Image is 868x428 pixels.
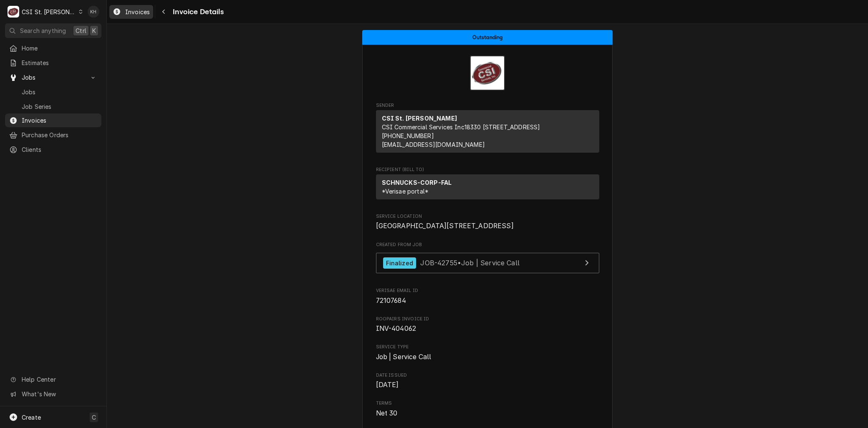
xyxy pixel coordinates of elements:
a: Invoices [109,5,153,19]
a: [PHONE_NUMBER] [382,132,434,139]
strong: SCHNUCKS-CORP-FAL [382,179,452,186]
div: C [8,6,19,18]
span: Net 30 [376,409,398,417]
span: Terms [376,408,599,418]
span: Invoice Details [170,6,223,18]
span: Service Type [376,344,599,350]
span: Roopairs Invoice ID [376,316,599,322]
span: K [92,26,96,35]
div: KH [88,6,99,18]
span: Purchase Orders [22,131,97,139]
span: Ctrl [76,26,86,35]
a: Home [5,41,101,55]
span: *Verisae portal* [382,188,429,195]
div: Verisae email ID [376,287,599,305]
a: Go to What's New [5,387,101,401]
strong: CSI St. [PERSON_NAME] [382,115,457,122]
a: Invoices [5,113,101,127]
div: Status [362,30,613,45]
a: [EMAIL_ADDRESS][DOMAIN_NAME] [382,141,485,148]
span: Verisae email ID [376,296,599,306]
span: Verisae email ID [376,287,599,294]
span: Clients [22,145,97,154]
div: Invoice Sender [376,102,599,156]
div: Roopairs Invoice ID [376,316,599,334]
span: Job Series [22,102,97,111]
div: Invoice Recipient [376,166,599,203]
span: Recipient (Bill To) [376,166,599,173]
a: Go to Jobs [5,70,101,84]
div: Recipient (Bill To) [376,174,599,199]
a: Clients [5,143,101,156]
div: Kyley Hunnicutt's Avatar [88,6,99,18]
button: Navigate back [157,5,170,18]
span: Roopairs Invoice ID [376,324,599,334]
img: Logo [470,55,505,91]
span: Date Issued [376,380,599,390]
div: Service Location [376,213,599,231]
span: Create [22,414,41,421]
div: CSI St. Louis's Avatar [8,6,19,18]
span: 72107684 [376,297,406,305]
span: Terms [376,400,599,407]
a: Jobs [5,85,101,99]
a: Purchase Orders [5,128,101,142]
span: Created From Job [376,242,599,248]
a: Job Series [5,100,101,113]
span: Estimates [22,58,97,67]
span: What's New [22,390,96,398]
span: Date Issued [376,372,599,379]
div: Finalized [383,257,416,269]
div: Service Type [376,344,599,362]
span: Invoices [22,116,97,125]
span: Outstanding [472,35,503,40]
span: Service Location [376,221,599,231]
span: INV-404062 [376,325,416,332]
span: C [92,413,96,422]
button: Search anythingCtrlK [5,23,101,38]
a: Estimates [5,56,101,70]
span: Jobs [22,88,97,96]
span: Job | Service Call [376,353,431,361]
div: Created From Job [376,242,599,277]
a: Go to Help Center [5,373,101,386]
span: JOB-42755 • Job | Service Call [420,259,520,267]
span: Invoices [125,8,150,16]
span: Home [22,44,97,53]
a: View Job [376,253,599,273]
div: CSI St. [PERSON_NAME] [22,8,76,16]
span: Sender [376,102,599,109]
div: Sender [376,110,599,153]
span: [GEOGRAPHIC_DATA][STREET_ADDRESS] [376,222,514,230]
span: CSI Commercial Services Inc18330 [STREET_ADDRESS] [382,123,540,131]
div: Terms [376,400,599,418]
span: Search anything [20,26,66,35]
span: [DATE] [376,381,399,389]
div: Date Issued [376,372,599,390]
div: Sender [376,110,599,156]
span: Service Location [376,213,599,220]
span: Help Center [22,375,96,384]
span: Service Type [376,352,599,362]
div: Recipient (Bill To) [376,174,599,203]
span: Jobs [22,73,85,82]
